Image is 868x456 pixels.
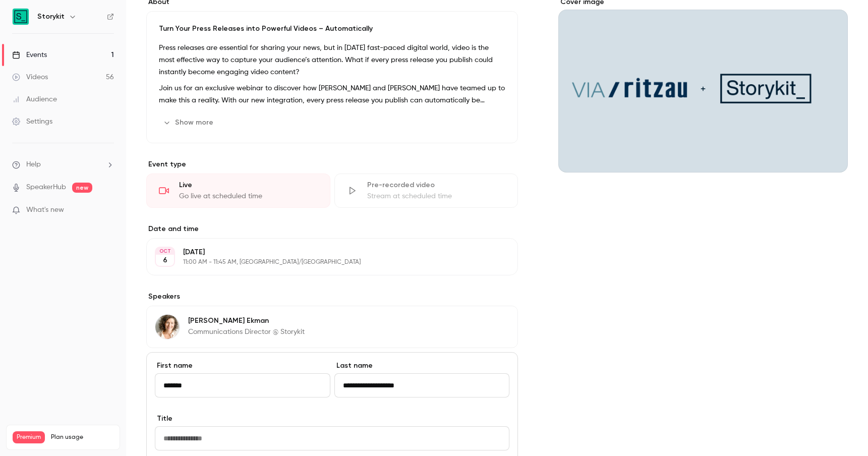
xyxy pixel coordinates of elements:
[12,117,52,127] div: Settings
[13,431,45,443] span: Premium
[146,224,518,234] label: Date and time
[155,315,180,339] img: Jonna Ekman
[188,327,305,337] p: Communications Director @ Storykit
[26,159,41,170] span: Help
[26,182,66,193] a: SpeakerHub
[12,94,57,104] div: Audience
[26,205,64,215] span: What's new
[146,292,518,302] label: Speakers
[183,258,465,266] p: 11:00 AM - 11:45 AM, [GEOGRAPHIC_DATA]/[GEOGRAPHIC_DATA]
[51,433,113,441] span: Plan usage
[334,174,518,208] div: Pre-recorded videoStream at scheduled time
[155,414,509,424] label: Title
[367,191,506,201] div: Stream at scheduled time
[334,361,510,371] label: Last name
[367,180,506,190] div: Pre-recorded video
[159,115,219,131] button: Show more
[12,159,114,170] li: help-dropdown-opener
[159,82,505,106] p: Join us for an exclusive webinar to discover how [PERSON_NAME] and [PERSON_NAME] have teamed up t...
[72,183,92,193] span: new
[179,191,318,201] div: Go live at scheduled time
[13,9,29,25] img: Storykit
[159,42,505,78] p: Press releases are essential for sharing your news, but in [DATE] fast-paced digital world, video...
[159,24,505,34] p: Turn Your Press Releases into Powerful Videos – Automatically
[179,180,318,190] div: Live
[156,248,174,255] div: OCT
[37,12,65,22] h6: Storykit
[146,306,518,348] div: Jonna Ekman[PERSON_NAME] EkmanCommunications Director @ Storykit
[163,255,167,265] p: 6
[102,206,114,215] iframe: Noticeable Trigger
[12,50,47,60] div: Events
[188,316,305,326] p: [PERSON_NAME] Ekman
[12,72,48,82] div: Videos
[146,159,518,169] p: Event type
[183,247,465,257] p: [DATE]
[146,174,330,208] div: LiveGo live at scheduled time
[155,361,330,371] label: First name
